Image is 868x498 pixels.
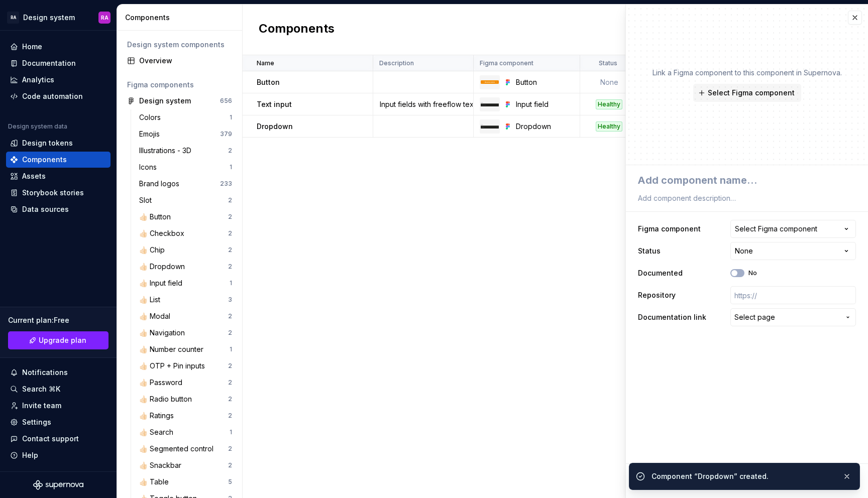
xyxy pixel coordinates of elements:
div: Current plan : Free [8,315,108,325]
div: Design system [23,13,75,23]
div: Emojis [139,129,164,139]
div: RA [7,12,19,24]
div: 2 [228,412,232,420]
label: Documentation link [638,312,706,322]
div: Contact support [22,434,79,444]
div: 1 [230,113,232,121]
p: Text input [257,99,292,109]
div: Overview [139,56,232,66]
p: Name [257,59,274,67]
div: Analytics [22,75,54,85]
a: 👍🏻 Number counter1 [135,341,236,357]
img: Input field [481,102,499,106]
a: Settings [6,414,111,430]
div: Select Figma component [735,224,817,234]
a: Invite team [6,398,111,414]
button: Help [6,447,111,463]
a: 👍🏻 Chip2 [135,242,236,258]
button: Select Figma component [730,220,856,238]
a: 👍🏻 Navigation2 [135,325,236,341]
div: 👍🏻 Input field [139,278,186,288]
input: https:// [730,286,856,304]
div: 2 [228,379,232,387]
h2: Components [259,21,335,39]
a: Overview [123,53,236,69]
div: 2 [228,461,232,469]
div: 👍🏻 Ratings [139,411,178,421]
a: Data sources [6,201,111,217]
div: 👍🏻 Segmented control [139,444,218,454]
div: Documentation [22,58,76,68]
a: Icons1 [135,159,236,175]
a: 👍🏻 Ratings2 [135,408,236,424]
div: 2 [228,263,232,271]
p: Description [379,59,414,67]
div: Invite team [22,401,61,411]
td: None [580,71,638,93]
div: 2 [228,312,232,320]
button: Search ⌘K [6,381,111,397]
label: Status [638,246,661,256]
span: Select page [734,312,775,322]
img: Button [481,80,499,84]
div: Data sources [22,204,69,214]
div: 👍🏻 Table [139,477,173,487]
a: 👍🏻 Modal2 [135,308,236,324]
div: 1 [230,428,232,436]
a: 👍🏻 Dropdown2 [135,259,236,275]
div: Settings [22,417,51,427]
div: Colors [139,112,165,122]
div: 👍🏻 Radio button [139,394,196,404]
div: 2 [228,147,232,155]
a: 👍🏻 Input field1 [135,275,236,291]
div: Healthy [596,121,622,132]
a: 👍🏻 Snackbar2 [135,457,236,473]
svg: Supernova Logo [33,480,83,490]
div: 2 [228,213,232,221]
label: No [748,269,757,277]
a: 👍🏻 Segmented control2 [135,441,236,457]
a: 👍🏻 Table5 [135,474,236,490]
div: Healthy [596,99,622,109]
button: Notifications [6,364,111,381]
div: Slot [139,195,156,205]
span: Upgrade plan [39,335,86,345]
a: 👍🏻 List3 [135,292,236,308]
div: Brand logos [139,179,183,189]
div: 2 [228,246,232,254]
div: Search ⌘K [22,384,60,394]
a: Colors1 [135,109,236,126]
a: Design system656 [123,93,236,109]
div: Component “Dropdown” created. [652,471,834,481]
div: 379 [220,130,232,138]
div: Design tokens [22,138,73,148]
div: 2 [228,329,232,337]
div: Input fields with freeflow text input [374,99,473,109]
a: Storybook stories [6,185,111,201]
label: Figma component [638,224,701,234]
div: Design system components [127,40,232,50]
p: Link a Figma component to this component in Supernova. [653,68,842,78]
div: RA [101,14,108,22]
div: Assets [22,171,46,181]
div: 3 [228,296,232,304]
div: 👍🏻 Number counter [139,344,207,354]
div: 👍🏻 Checkbox [139,228,188,238]
div: Figma components [127,80,232,90]
div: Illustrations - 3D [139,146,195,156]
button: Select page [730,308,856,326]
div: Code automation [22,91,83,101]
p: Button [257,77,280,87]
div: 👍🏻 Search [139,427,177,437]
a: Analytics [6,72,111,88]
div: 1 [230,345,232,353]
a: 👍🏻 Search1 [135,424,236,440]
a: 👍🏻 Checkbox2 [135,225,236,241]
a: 👍🏻 Radio button2 [135,391,236,407]
a: Assets [6,168,111,184]
div: 1 [230,279,232,287]
a: 👍🏻 OTP + Pin inputs2 [135,358,236,374]
div: 233 [220,180,232,188]
a: Slot2 [135,192,236,208]
a: 👍🏻 Password2 [135,375,236,391]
